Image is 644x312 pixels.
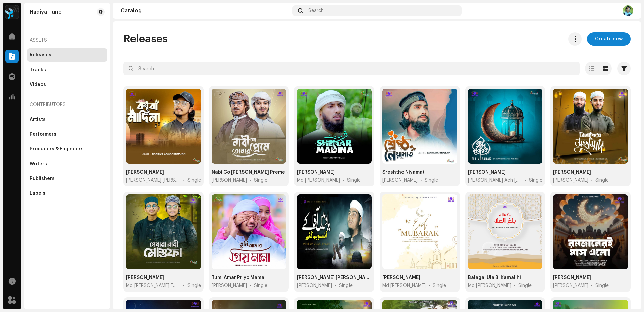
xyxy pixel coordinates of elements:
div: Balagal Ula Bi Kamalihi [468,274,521,281]
re-a-nav-header: Assets [27,32,107,48]
span: • [591,177,593,184]
span: Muhammad Junaid [212,282,247,289]
div: Labels [30,191,45,196]
div: Artists [30,117,46,122]
div: Bin Dekhe Muhammad [553,169,591,176]
div: Nabi Go Tomar Preme [212,169,285,176]
div: Single [595,282,609,289]
span: • [420,177,422,184]
span: • [591,282,593,289]
div: Sreshtho Niyamat [382,169,425,176]
div: Single [518,282,532,289]
span: Sakhawat Hussain [382,177,418,184]
span: Releases [123,32,168,46]
button: Create new [587,32,631,46]
div: Tracks [30,67,46,73]
div: Catalog [121,8,290,13]
span: • [183,177,185,184]
span: • [514,282,516,289]
span: • [250,282,251,289]
div: Single [187,177,201,184]
span: Search [308,8,324,13]
div: Publishers [30,176,55,181]
re-m-nav-item: Producers & Engineers [27,142,107,156]
input: Search [123,62,580,75]
div: Romjaneri Mash Elo [553,274,591,281]
div: Tumi Amar Priyo Mama [212,274,264,281]
re-m-nav-item: Writers [27,157,107,171]
span: • [343,177,344,184]
div: Single [254,282,267,289]
span: • [183,282,185,289]
span: Rakibuz Zaman Romjan [126,177,180,184]
span: Md Rakibul Islam Emon [126,282,180,289]
span: • [250,177,251,184]
img: 2dae3d76-597f-44f3-9fef-6a12da6d2ece [5,5,19,19]
span: • [335,282,336,289]
re-m-nav-item: Labels [27,187,107,200]
div: Single [254,177,267,184]
re-m-nav-item: Publishers [27,172,107,185]
re-a-nav-header: Contributors [27,97,107,113]
div: Releases [30,52,51,58]
div: Hadiya Tune [30,9,62,15]
div: Producers & Engineers [30,146,84,152]
div: Single [339,282,353,289]
img: 3d8c0b78-02a8-454a-af89-fcb999e65868 [623,5,633,16]
div: Single [347,177,361,184]
div: Single [425,177,438,184]
span: • [525,177,526,184]
span: Muhammad Junaid [553,177,588,184]
div: Single [187,282,201,289]
span: Create new [595,32,623,46]
div: Yadme Aka Ke Ansu Behgaye [297,274,372,281]
span: Md Shah Jalal [382,282,426,289]
div: Single [529,177,542,184]
div: Eid Mubarak [382,274,420,281]
div: Single [433,282,446,289]
re-m-nav-item: Tracks [27,63,107,77]
div: Kaba Madina [126,169,164,176]
span: Md Shah Jalal [468,282,511,289]
div: Videos [30,82,46,87]
span: Muhammad Saifullah [297,282,332,289]
span: Md Tanvir Hasan [297,177,340,184]
div: Shehar Madina [297,169,335,176]
span: • [428,282,430,289]
span: Omor Faruk Ach Saifi [468,177,522,184]
re-m-nav-item: Videos [27,78,107,91]
re-m-nav-item: Releases [27,48,107,62]
div: Writers [30,161,47,167]
re-m-nav-item: Performers [27,128,107,141]
re-m-nav-item: Artists [27,113,107,126]
span: Muhammad Junaid [212,177,247,184]
div: Peyara Nabi Mustafa [126,274,164,281]
div: Single [595,177,609,184]
div: Eid Mobarak [468,169,506,176]
div: Performers [30,132,56,137]
span: Muhammad Saifullah [553,282,588,289]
